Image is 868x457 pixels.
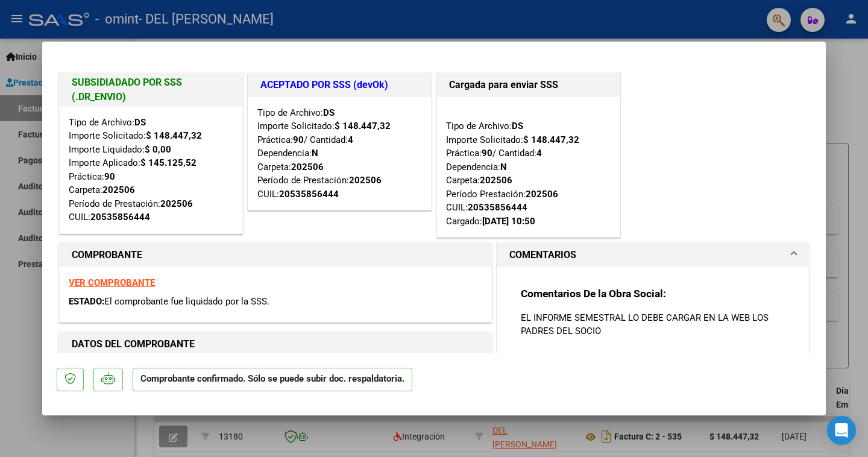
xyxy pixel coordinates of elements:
[521,311,785,338] p: EL INFORME SEMESTRAL LO DEBE CARGAR EN LA WEB LOS PADRES DEL SOCIO
[69,296,104,307] span: ESTADO:
[497,243,808,267] mat-expansion-panel-header: COMENTARIOS
[468,201,527,215] div: 20535856444
[312,148,318,159] strong: N
[69,277,155,288] a: VER COMPROBANTE
[446,106,611,228] div: Tipo de Archivo: Importe Solicitado: Práctica: / Cantidad: Dependencia: Carpeta: Período Prestaci...
[134,117,146,128] strong: DS
[523,134,579,145] strong: $ 148.447,32
[335,121,391,131] strong: $ 148.447,32
[257,106,422,201] div: Tipo de Archivo: Importe Solicitado: Práctica: / Cantidad: Dependencia: Carpeta: Período de Prest...
[449,78,608,92] h1: Cargada para enviar SSS
[482,148,492,159] strong: 90
[480,175,512,186] strong: 202506
[497,267,808,392] div: COMENTARIOS
[72,249,142,260] strong: COMPROBANTE
[133,368,412,391] p: Comprobante confirmado. Sólo se puede subir doc. respaldatoria.
[482,216,535,227] strong: [DATE] 10:50
[526,189,558,200] strong: 202506
[260,78,419,92] h1: ACEPTADO POR SSS (devOk)
[293,134,304,145] strong: 90
[104,296,269,307] span: El comprobante fue liquidado por la SSS.
[512,121,523,131] strong: DS
[160,198,193,209] strong: 202506
[146,130,202,141] strong: $ 148.447,32
[69,116,233,224] div: Tipo de Archivo: Importe Solicitado: Importe Liquidado: Importe Aplicado: Práctica: Carpeta: Perí...
[827,416,856,445] div: Open Intercom Messenger
[521,288,666,300] strong: Comentarios De la Obra Social:
[90,210,150,224] div: 20535856444
[509,248,576,262] h1: COMENTARIOS
[349,175,382,186] strong: 202506
[140,157,197,168] strong: $ 145.125,52
[145,144,171,155] strong: $ 0,00
[348,134,353,145] strong: 4
[536,148,542,159] strong: 4
[104,171,115,182] strong: 90
[72,338,195,350] strong: DATOS DEL COMPROBANTE
[72,75,230,104] h1: SUBSIDIADADO POR SSS (.DR_ENVIO)
[102,184,135,195] strong: 202506
[323,107,335,118] strong: DS
[500,162,507,172] strong: N
[291,162,324,172] strong: 202506
[279,188,339,201] div: 20535856444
